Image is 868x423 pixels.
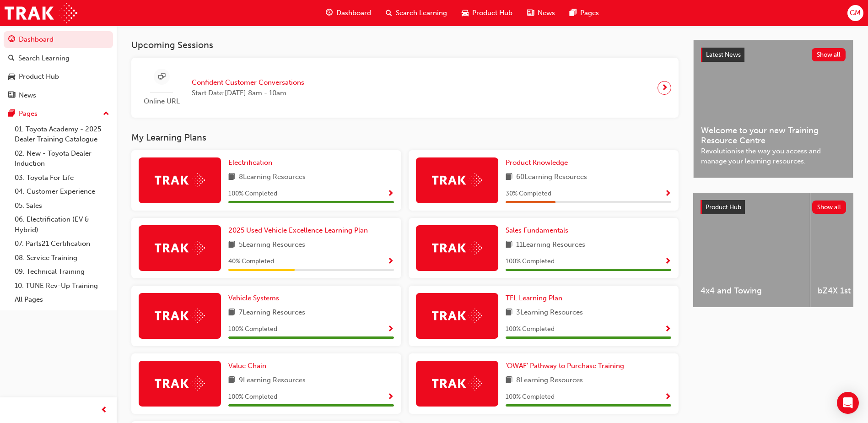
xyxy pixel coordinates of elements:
[228,375,235,386] span: book-icon
[8,92,15,100] span: news-icon
[11,265,113,279] a: 09. Technical Training
[155,173,205,187] img: Trak
[11,279,113,293] a: 10. TUNE Rev-Up Training
[506,375,512,386] span: book-icon
[701,48,846,62] a: Latest NewsShow all
[11,171,113,185] a: 03. Toyota For Life
[192,88,304,98] span: Start Date: [DATE] 8am - 10am
[11,293,113,307] a: All Pages
[664,190,671,198] span: Show Progress
[664,325,671,334] span: Show Progress
[661,81,668,94] span: next-icon
[664,258,671,266] span: Show Progress
[387,256,394,267] button: Show Progress
[387,391,394,403] button: Show Progress
[850,8,861,18] span: GM
[387,258,394,266] span: Show Progress
[239,375,306,386] span: 9 Learning Resources
[693,193,810,307] a: 4x4 and Towing
[228,256,274,267] span: 40 % Completed
[11,237,113,251] a: 07. Parts21 Certification
[812,201,846,214] button: Show all
[228,189,277,199] span: 100 % Completed
[8,110,15,118] span: pages-icon
[701,125,846,146] span: Welcome to your new Training Resource Centre
[139,96,184,107] span: Online URL
[516,307,583,319] span: 3 Learning Resources
[664,188,671,200] button: Show Progress
[103,108,109,120] span: up-icon
[432,376,482,390] img: Trak
[155,309,205,323] img: Trak
[228,324,277,335] span: 100 % Completed
[506,361,628,371] a: 'OWAF' Pathway to Purchase Training
[527,7,534,19] span: news-icon
[516,239,585,251] span: 11 Learning Resources
[228,239,235,251] span: book-icon
[462,7,469,19] span: car-icon
[812,48,846,61] button: Show all
[11,122,113,146] a: 01. Toyota Academy - 2025 Dealer Training Catalogue
[192,77,304,88] span: Confident Customer Conversations
[506,239,512,251] span: book-icon
[228,226,368,234] span: 2025 Used Vehicle Excellence Learning Plan
[228,172,235,183] span: book-icon
[706,51,741,59] span: Latest News
[4,31,113,48] a: Dashboard
[837,392,859,414] div: Open Intercom Messenger
[158,71,165,83] span: sessionType_ONLINE_URL-icon
[506,225,572,236] a: Sales Fundamentals
[228,157,276,168] a: Electrification
[506,362,624,370] span: 'OWAF' Pathway to Purchase Training
[432,173,482,187] img: Trak
[18,53,70,64] div: Search Learning
[239,172,306,183] span: 8 Learning Resources
[336,8,371,18] span: Dashboard
[378,4,454,22] a: search-iconSearch Learning
[506,392,555,402] span: 100 % Completed
[5,3,77,23] img: Trak
[228,158,272,167] span: Electrification
[19,108,38,119] div: Pages
[387,325,394,334] span: Show Progress
[155,376,205,390] img: Trak
[664,391,671,403] button: Show Progress
[101,405,108,416] span: prev-icon
[8,36,15,44] span: guage-icon
[131,132,679,143] h3: My Learning Plans
[562,4,606,22] a: pages-iconPages
[506,256,555,267] span: 100 % Completed
[387,188,394,200] button: Show Progress
[506,226,568,234] span: Sales Fundamentals
[506,158,568,167] span: Product Knowledge
[506,324,555,335] span: 100 % Completed
[19,90,36,101] div: News
[8,73,15,81] span: car-icon
[4,68,113,85] a: Product Hub
[228,361,270,371] a: Value Chain
[506,172,512,183] span: book-icon
[11,212,113,237] a: 06. Electrification (EV & Hybrid)
[228,362,266,370] span: Value Chain
[131,40,679,50] h3: Upcoming Sessions
[701,286,803,296] span: 4x4 and Towing
[516,172,587,183] span: 60 Learning Resources
[506,294,562,302] span: TFL Learning Plan
[664,324,671,335] button: Show Progress
[11,199,113,213] a: 05. Sales
[4,105,113,122] button: Pages
[318,4,378,22] a: guage-iconDashboard
[11,146,113,171] a: 02. New - Toyota Dealer Induction
[228,294,279,302] span: Vehicle Systems
[228,225,372,236] a: 2025 Used Vehicle Excellence Learning Plan
[4,50,113,67] a: Search Learning
[155,241,205,255] img: Trak
[19,71,59,82] div: Product Hub
[239,239,305,251] span: 5 Learning Resources
[580,8,599,18] span: Pages
[701,200,846,215] a: Product HubShow all
[387,393,394,401] span: Show Progress
[387,324,394,335] button: Show Progress
[472,8,512,18] span: Product Hub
